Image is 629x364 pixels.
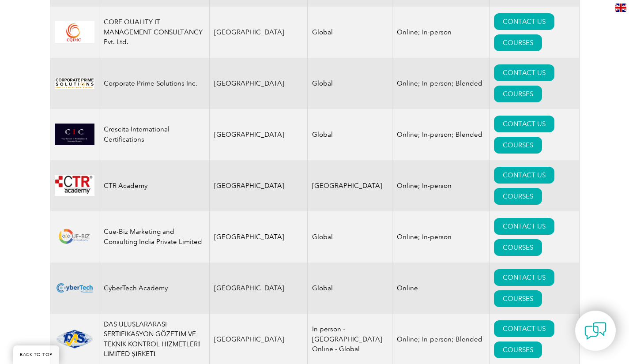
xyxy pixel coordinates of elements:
td: Global [308,263,392,314]
td: [GEOGRAPHIC_DATA] [209,263,308,314]
td: CyberTech Academy [99,263,209,314]
a: COURSES [494,86,542,102]
td: [GEOGRAPHIC_DATA] [209,160,308,211]
td: Online; In-person [392,7,490,58]
a: CONTACT US [494,167,554,184]
td: Cue-Biz Marketing and Consulting India Private Limited [99,211,209,263]
a: COURSES [494,239,542,256]
img: en [615,4,626,12]
td: Online; In-person; Blended [392,109,490,160]
img: contact-chat.png [584,320,606,342]
td: Online; In-person [392,160,490,211]
a: COURSES [494,34,542,51]
a: COURSES [494,341,542,358]
img: b118c505-f3a0-ea11-a812-000d3ae11abd-logo.png [55,227,94,247]
td: CORE QUALITY IT MANAGEMENT CONSULTANCY Pvt. Ltd. [99,7,209,58]
a: CONTACT US [494,269,554,286]
td: [GEOGRAPHIC_DATA] [308,160,392,211]
img: 1ae26fad-5735-ef11-a316-002248972526-logo.png [55,329,94,349]
img: 798996db-ac37-ef11-a316-00224812a81c-logo.png [55,124,94,145]
td: CTR Academy [99,160,209,211]
a: CONTACT US [494,116,554,132]
td: [GEOGRAPHIC_DATA] [209,58,308,109]
td: Online; In-person; Blended [392,58,490,109]
td: Global [308,58,392,109]
a: BACK TO TOP [13,345,59,364]
td: Global [308,109,392,160]
a: COURSES [494,290,542,307]
img: d55caf2d-1539-eb11-a813-000d3a79722d-logo.jpg [55,21,94,43]
td: Global [308,211,392,263]
a: CONTACT US [494,64,554,81]
a: CONTACT US [494,320,554,337]
td: Crescita International Certifications [99,109,209,160]
a: COURSES [494,137,542,154]
a: COURSES [494,188,542,205]
td: [GEOGRAPHIC_DATA] [209,7,308,58]
a: CONTACT US [494,218,554,235]
td: Online [392,263,490,314]
td: Corporate Prime Solutions Inc. [99,58,209,109]
img: 12b7c7c5-1696-ea11-a812-000d3ae11abd-logo.jpg [55,78,94,89]
a: CONTACT US [494,13,554,30]
td: [GEOGRAPHIC_DATA] [209,109,308,160]
img: da24547b-a6e0-e911-a812-000d3a795b83-logo.png [55,175,94,196]
img: fbf62885-d94e-ef11-a316-000d3ad139cf-logo.png [55,277,94,299]
td: Global [308,7,392,58]
td: [GEOGRAPHIC_DATA] [209,211,308,263]
td: Online; In-person [392,211,490,263]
